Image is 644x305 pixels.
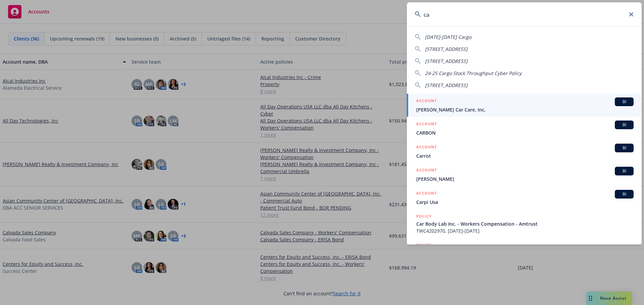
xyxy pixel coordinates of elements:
span: [STREET_ADDRESS] [425,58,468,64]
h5: ACCOUNT [416,190,437,198]
span: BI [618,99,631,105]
a: ACCOUNTBI[PERSON_NAME] Car Care, Inc. [407,94,642,117]
span: BI [618,191,631,197]
a: POLICY [407,238,642,267]
span: [STREET_ADDRESS] [425,82,468,88]
h5: ACCOUNT [416,97,437,105]
a: POLICYCar Body Lab Inc. - Workers Compensation - AmtrustTWC4202970, [DATE]-[DATE] [407,209,642,238]
h5: ACCOUNT [416,121,437,129]
span: Carrot [416,152,634,159]
span: BI [618,145,631,151]
a: ACCOUNTBICarpi Usa [407,186,642,209]
h5: POLICY [416,213,432,220]
h5: ACCOUNT [416,144,437,152]
span: BI [618,168,631,174]
a: ACCOUNTBI[PERSON_NAME] [407,163,642,186]
span: Car Body Lab Inc. - Workers Compensation - Amtrust [416,220,634,227]
h5: ACCOUNT [416,167,437,175]
a: ACCOUNTBICARBON [407,117,642,140]
span: Carpi Usa [416,199,634,206]
span: TWC4202970, [DATE]-[DATE] [416,227,634,234]
span: BI [618,122,631,128]
span: 24-25 Cargo Stock Throughput Cyber Policy [425,70,522,76]
span: [PERSON_NAME] [416,175,634,182]
h5: POLICY [416,242,432,248]
span: [DATE]-[DATE] Cargo [425,34,471,40]
span: CARBON [416,129,634,136]
span: [STREET_ADDRESS] [425,46,468,52]
a: ACCOUNTBICarrot [407,140,642,163]
input: Search... [407,2,642,26]
span: [PERSON_NAME] Car Care, Inc. [416,106,634,113]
